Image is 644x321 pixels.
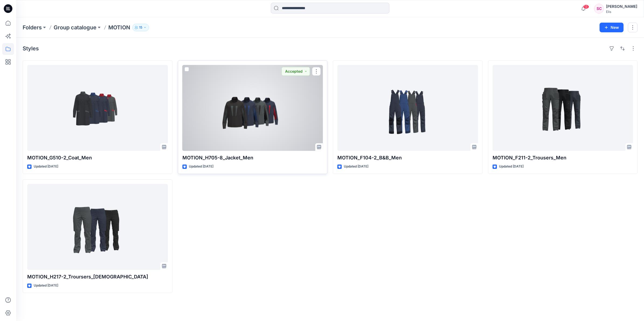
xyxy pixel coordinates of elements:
[600,23,624,32] button: New
[27,154,168,162] p: MOTION_G510-2_Coat_Men
[27,184,168,270] a: MOTION_H217-2_Troursers_Ladies
[54,24,96,31] a: Group catalogue
[337,154,478,162] p: MOTION_F104-2_B&B_Men
[139,25,142,30] p: 15
[23,24,42,31] a: Folders
[23,45,39,52] h4: Styles
[493,65,633,151] a: MOTION_F211-2_Trousers_Men
[337,65,478,151] a: MOTION_F104-2_B&B_Men
[27,65,168,151] a: MOTION_G510-2_Coat_Men
[344,164,368,169] p: Updated [DATE]
[493,154,633,162] p: MOTION_F211-2_Trousers_Men
[108,24,130,31] p: MOTION
[34,164,58,169] p: Updated [DATE]
[606,3,637,10] div: [PERSON_NAME]
[606,10,637,14] div: Elis
[182,154,323,162] p: MOTION_H705-8_Jacket_Men
[27,273,168,281] p: MOTION_H217-2_Troursers_[DEMOGRAPHIC_DATA]
[583,5,589,9] span: 13
[594,4,604,13] div: SC
[182,65,323,151] a: MOTION_H705-8_Jacket_Men
[132,24,149,31] button: 15
[34,283,58,288] p: Updated [DATE]
[499,164,524,169] p: Updated [DATE]
[189,164,213,169] p: Updated [DATE]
